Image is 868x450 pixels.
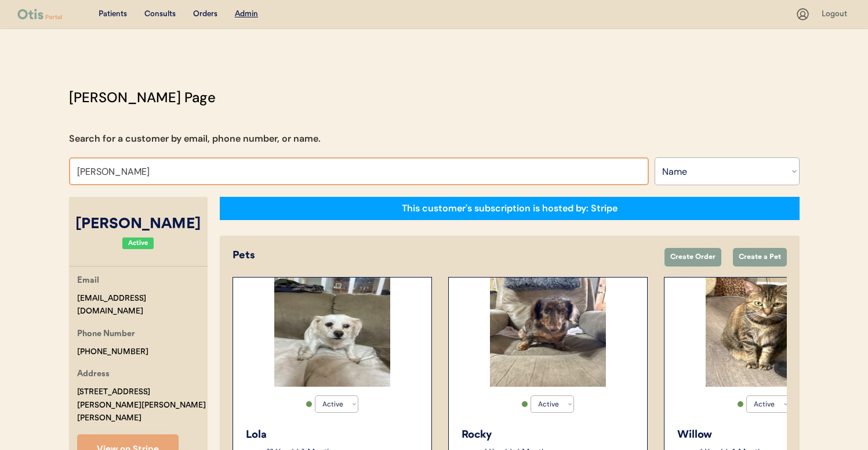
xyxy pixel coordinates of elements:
[77,327,135,342] div: Phone Number
[677,427,851,443] div: Willow
[246,427,420,443] div: Lola
[822,9,851,20] div: Logout
[274,278,390,387] img: image.jpg
[69,132,321,146] div: Search for a customer by email, phone number, or name.
[77,386,208,425] div: [STREET_ADDRESS][PERSON_NAME][PERSON_NAME][PERSON_NAME]
[462,427,635,443] div: Rocky
[193,9,217,20] div: Orders
[77,292,208,319] div: [EMAIL_ADDRESS][DOMAIN_NAME]
[77,368,110,382] div: Address
[733,248,787,267] button: Create a Pet
[706,278,822,387] img: image.jpg
[77,345,148,359] div: [PHONE_NUMBER]
[99,9,127,20] div: Patients
[235,10,258,18] u: Admin
[77,274,99,289] div: Email
[69,87,216,108] div: [PERSON_NAME] Page
[233,248,653,264] div: Pets
[402,202,618,215] div: This customer's subscription is hosted by: Stripe
[69,157,649,185] input: Search by name
[664,248,721,267] button: Create Order
[144,9,176,20] div: Consults
[69,214,208,236] div: [PERSON_NAME]
[490,278,606,387] img: image.jpg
